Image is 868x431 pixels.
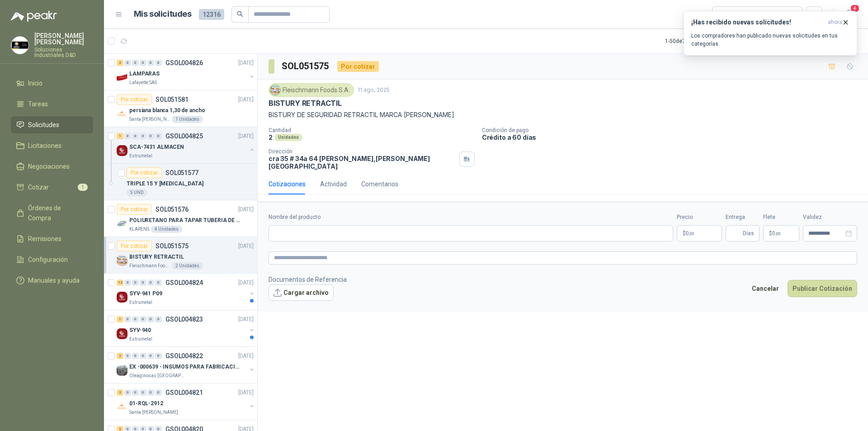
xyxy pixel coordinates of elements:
button: ¡Has recibido nuevas solicitudes!ahora Los compradores han publicado nuevas solicitudes en tus ca... [684,11,857,56]
span: 1 [78,184,88,191]
p: SYV-940 [129,326,151,335]
a: Tareas [11,95,93,113]
button: Publicar Cotización [788,280,857,297]
p: Dirección [269,148,456,155]
a: Licitaciones [11,137,93,154]
label: Entrega [726,213,759,222]
div: Todas [718,9,737,19]
p: BISTURY RETRACTIL [129,253,184,261]
div: 0 [155,353,162,359]
p: GSOL004824 [165,279,203,286]
p: Santa [PERSON_NAME] [129,409,178,416]
div: 12 [117,279,123,286]
p: Oleaginosas [GEOGRAPHIC_DATA][PERSON_NAME] [129,372,186,379]
p: Crédito a 60 días [482,133,864,141]
p: SOL051575 [156,243,189,249]
p: [DATE] [238,315,254,324]
p: SOL051577 [165,170,198,176]
div: 2 [117,60,123,66]
p: LAMPARAS [129,70,160,78]
p: SOL051581 [156,96,189,103]
div: 0 [132,133,139,139]
div: 0 [155,133,162,139]
div: 0 [124,353,131,359]
span: Tareas [28,99,48,109]
p: GSOL004826 [165,60,203,66]
div: 0 [147,316,154,322]
p: Estrumetal [129,152,152,160]
div: Por cotizar [117,94,152,105]
p: persiana blanca 1,30 de ancho [129,106,205,115]
button: 4 [841,6,857,23]
label: Precio [677,213,722,222]
a: Negociaciones [11,158,93,175]
p: Documentos de Referencia [269,275,347,284]
p: SCA-7431 ALMACEN [129,143,184,152]
span: Negociaciones [28,161,70,171]
div: Actividad [320,179,347,189]
p: SYV-941 P09 [129,289,162,298]
div: 0 [140,133,146,139]
img: Company Logo [117,218,127,229]
p: BISTURY RETRACTIL [269,99,342,108]
span: Manuales y ayuda [28,275,80,285]
div: Por cotizar [337,61,379,72]
p: $0,00 [677,225,722,242]
div: 1 [117,133,123,139]
img: Company Logo [270,85,280,95]
div: 0 [132,389,139,396]
span: Remisiones [28,234,61,244]
span: ahora [828,19,842,26]
a: Por cotizarSOL051577TRIPLE 15 Y [MEDICAL_DATA]5 UND [104,164,257,200]
p: Los compradores han publicado nuevas solicitudes en tus categorías. [691,32,849,48]
button: Cancelar [747,280,784,297]
p: GSOL004821 [165,389,203,396]
div: 0 [140,353,146,359]
a: Solicitudes [11,116,93,133]
div: 4 Unidades [151,226,182,233]
a: 2 0 0 0 0 0 GSOL004821[DATE] Company Logo01-RQL-2912Santa [PERSON_NAME] [117,387,255,416]
p: Condición de pago [482,127,864,133]
a: 1 0 0 0 0 0 GSOL004825[DATE] Company LogoSCA-7431 ALMACENEstrumetal [117,131,255,160]
p: cra 35 # 34a 64 [PERSON_NAME] , [PERSON_NAME][GEOGRAPHIC_DATA] [269,155,456,170]
div: 1 Unidades [172,116,203,123]
p: [DATE] [238,242,254,251]
span: $ [769,231,772,236]
span: 0 [772,231,781,236]
div: 2 Unidades [172,262,203,270]
p: 11 ago, 2025 [358,86,390,95]
p: [PERSON_NAME] [PERSON_NAME] [34,33,93,45]
a: Inicio [11,75,93,92]
span: Configuración [28,255,68,265]
span: search [237,11,243,17]
a: Órdenes de Compra [11,199,93,227]
div: 0 [147,279,154,286]
div: 0 [124,279,131,286]
a: Cotizar1 [11,179,93,196]
p: BISTURY DE SEGURIDAD RETRACTIL MARCA [PERSON_NAME] [269,110,857,120]
div: Cotizaciones [269,179,306,189]
span: 12316 [199,9,224,20]
div: 0 [147,353,154,359]
p: POLIURETANO PARA TAPAR TUBERIA DE SENSORES DE NIVEL DEL BANCO DE HIELO [129,216,242,225]
div: Por cotizar [117,241,152,251]
div: Por cotizar [127,167,162,178]
p: [DATE] [238,59,254,67]
p: [DATE] [238,388,254,397]
div: 0 [124,133,131,139]
img: Company Logo [117,145,127,156]
p: Cantidad [269,127,475,133]
div: 0 [124,316,131,322]
p: SOL051576 [156,206,189,213]
h3: ¡Has recibido nuevas solicitudes! [691,19,824,26]
div: 5 UND [127,189,147,196]
p: [DATE] [238,352,254,360]
span: 4 [850,4,860,13]
span: close-circle [845,230,852,237]
p: Estrumetal [129,336,152,343]
img: Company Logo [117,72,127,83]
label: Flete [763,213,799,222]
a: Por cotizarSOL051576[DATE] Company LogoPOLIURETANO PARA TAPAR TUBERIA DE SENSORES DE NIVEL DEL BA... [104,200,257,237]
a: 2 0 0 0 0 0 GSOL004826[DATE] Company LogoLAMPARASLafayette SAS [117,57,255,86]
div: 1 [117,316,123,322]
